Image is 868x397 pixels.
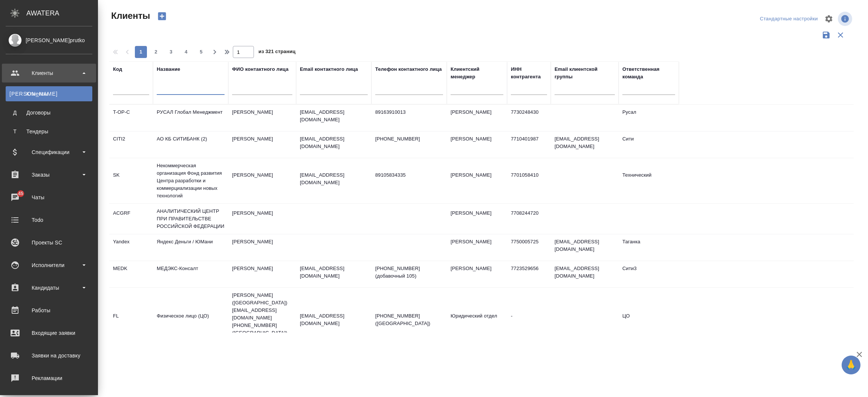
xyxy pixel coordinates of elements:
[109,261,153,287] td: MEDK
[2,211,96,229] a: Todo
[109,168,153,194] td: SK
[6,373,92,384] div: Рекламации
[228,105,296,131] td: [PERSON_NAME]
[9,109,89,116] div: Договоры
[14,190,28,197] span: 45
[195,46,207,58] button: 5
[375,135,443,143] p: [PHONE_NUMBER]
[375,66,442,73] div: Телефон контактного лица
[6,86,92,101] a: [PERSON_NAME]Клиенты
[300,66,358,73] div: Email контактного лица
[109,131,153,158] td: CITI2
[6,305,92,316] div: Работы
[447,308,507,335] td: Юридический отдел
[845,357,857,373] span: 🙏
[228,206,296,232] td: [PERSON_NAME]
[447,206,507,232] td: [PERSON_NAME]
[109,234,153,261] td: Yandex
[6,105,92,120] a: ДДоговоры
[109,105,153,131] td: T-OP-C
[619,234,679,261] td: Таганка
[619,131,679,158] td: Сити
[507,261,551,287] td: 7723529656
[300,265,368,280] p: [EMAIL_ADDRESS][DOMAIN_NAME]
[9,128,89,135] div: Тендеры
[6,237,92,248] div: Проекты SC
[6,124,92,139] a: ТТендеры
[507,131,551,158] td: 7710401987
[165,46,177,58] button: 3
[113,66,122,73] div: Код
[195,48,207,56] span: 5
[165,48,177,56] span: 3
[150,46,162,58] button: 2
[153,204,228,234] td: АНАЛИТИЧЕСКИЙ ЦЕНТР ПРИ ПРАВИТЕЛЬСТВЕ РОССИЙСКОЙ ФЕДЕРАЦИИ
[2,369,96,388] a: Рекламации
[375,312,443,327] p: [PHONE_NUMBER] ([GEOGRAPHIC_DATA])
[820,10,838,28] span: Настроить таблицу
[153,234,228,261] td: Яндекс Деньги / ЮМани
[619,261,679,287] td: Сити3
[153,10,171,23] button: Создать
[451,66,503,81] div: Клиентский менеджер
[507,206,551,232] td: 7708244720
[157,66,180,73] div: Название
[2,188,96,207] a: 45Чаты
[447,105,507,131] td: [PERSON_NAME]
[153,105,228,131] td: РУСАЛ Глобал Менеджмент
[842,356,860,374] button: 🙏
[622,66,675,81] div: Ответственная команда
[109,308,153,335] td: FL
[507,105,551,131] td: 7730248430
[300,108,368,124] p: [EMAIL_ADDRESS][DOMAIN_NAME]
[109,10,150,22] span: Клиенты
[6,350,92,361] div: Заявки на доставку
[6,147,92,158] div: Спецификации
[375,108,443,116] p: 89163910013
[447,234,507,261] td: [PERSON_NAME]
[153,131,228,158] td: АО КБ СИТИБАНК (2)
[507,234,551,261] td: 7750005725
[180,46,192,58] button: 4
[228,288,296,356] td: [PERSON_NAME] ([GEOGRAPHIC_DATA]) [EMAIL_ADDRESS][DOMAIN_NAME] [PHONE_NUMBER] ([GEOGRAPHIC_DATA])...
[232,66,289,73] div: ФИО контактного лица
[551,131,619,158] td: [EMAIL_ADDRESS][DOMAIN_NAME]
[300,135,368,150] p: [EMAIL_ADDRESS][DOMAIN_NAME]
[150,48,162,56] span: 2
[228,234,296,261] td: [PERSON_NAME]
[2,324,96,342] a: Входящие заявки
[180,48,192,56] span: 4
[6,327,92,339] div: Входящие заявки
[511,66,547,81] div: ИНН контрагента
[153,308,228,335] td: Физическое лицо (ЦО)
[838,12,854,26] span: Посмотреть информацию
[6,282,92,293] div: Кандидаты
[2,233,96,252] a: Проекты SC
[447,168,507,194] td: [PERSON_NAME]
[833,28,848,42] button: Сбросить фильтры
[26,6,98,21] div: AWATERA
[447,261,507,287] td: [PERSON_NAME]
[375,171,443,179] p: 89105834335
[300,312,368,327] p: [EMAIL_ADDRESS][DOMAIN_NAME]
[6,36,92,44] div: [PERSON_NAME]prutko
[6,192,92,203] div: Чаты
[153,261,228,287] td: МЕДЭКС-Консалт
[555,66,615,81] div: Email клиентской группы
[6,260,92,271] div: Исполнители
[447,131,507,158] td: [PERSON_NAME]
[507,168,551,194] td: 7701058410
[507,308,551,335] td: -
[258,47,295,58] span: из 321 страниц
[228,131,296,158] td: [PERSON_NAME]
[551,261,619,287] td: [EMAIL_ADDRESS][DOMAIN_NAME]
[228,261,296,287] td: [PERSON_NAME]
[819,28,833,42] button: Сохранить фильтры
[6,67,92,79] div: Клиенты
[619,105,679,131] td: Русал
[300,171,368,186] p: [EMAIL_ADDRESS][DOMAIN_NAME]
[6,169,92,180] div: Заказы
[551,234,619,261] td: [EMAIL_ADDRESS][DOMAIN_NAME]
[2,346,96,365] a: Заявки на доставку
[619,168,679,194] td: Технический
